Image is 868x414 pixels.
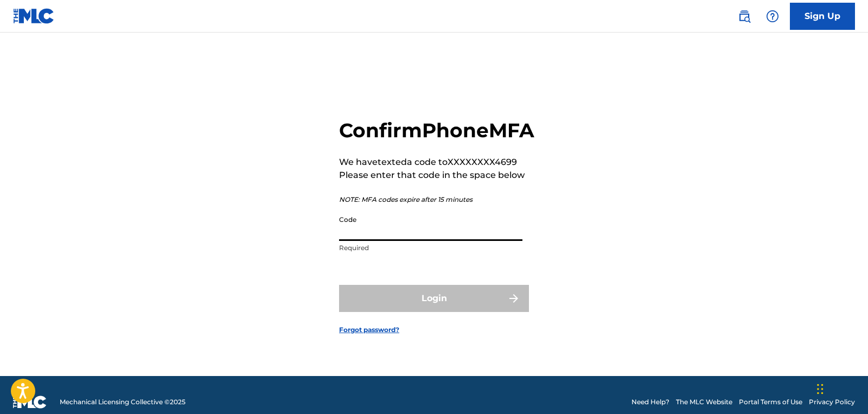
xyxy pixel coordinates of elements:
a: Public Search [733,5,755,27]
p: Required [339,243,522,253]
h2: Confirm Phone MFA [339,118,534,143]
a: Portal Terms of Use [739,397,802,407]
p: We have texted a code to XXXXXXXX4699 [339,156,534,169]
span: Mechanical Licensing Collective © 2025 [60,397,186,407]
a: Forgot password? [339,325,399,335]
div: Drag [817,373,824,405]
img: MLC Logo [13,8,55,24]
img: logo [13,396,47,409]
img: search [738,10,751,23]
a: Sign Up [790,3,855,30]
img: help [766,10,779,23]
p: NOTE: MFA codes expire after 15 minutes [339,195,534,205]
div: Help [762,5,783,27]
p: Please enter that code in the space below [339,169,534,182]
a: Privacy Policy [809,397,855,407]
a: The MLC Website [676,397,732,407]
a: Need Help? [631,397,669,407]
iframe: Chat Widget [814,362,868,414]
